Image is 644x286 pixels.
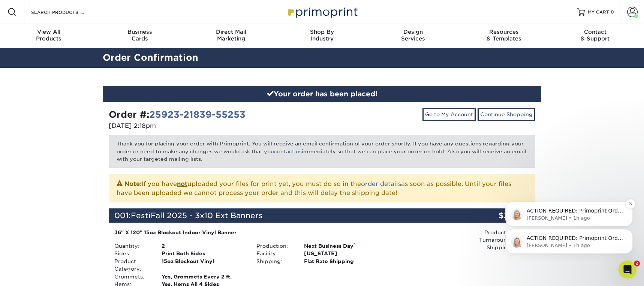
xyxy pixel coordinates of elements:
[550,28,641,42] div: & Support
[298,250,393,257] div: [US_STATE]
[251,250,298,257] div: Facility:
[124,180,142,187] strong: Note:
[494,154,644,266] iframe: Intercom notifications message
[131,211,263,220] span: FestiFall 2025 - 3x10 Ext Banners
[103,86,541,102] div: Your order has been placed!
[3,28,94,35] span: View All
[367,24,458,48] a: DesignServices
[156,258,251,273] div: 15oz Blockout Vinyl
[109,258,156,273] div: Product Category:
[156,250,251,257] div: Print Both Sides
[109,273,156,280] div: Grommets:
[109,250,156,257] div: Sides:
[393,229,530,252] div: Product: $218.50 Turnaround: $0.00 Shipping: $11.20
[277,28,368,35] span: Shop By
[94,28,186,35] span: Business
[550,24,641,48] a: Contact& Support
[422,108,476,121] a: Go to My Account
[186,24,277,48] a: Direct MailMarketing
[588,9,609,15] span: MY CART
[156,242,251,250] div: 2
[3,24,94,48] a: View AllProducts
[298,242,393,250] div: Next Business Day
[117,179,527,198] p: If you have uploaded your files for print yet, you must do so in the as soon as possible. Until y...
[186,28,277,35] span: Direct Mail
[277,24,368,48] a: Shop ByIndustry
[550,28,641,35] span: Contact
[367,28,458,42] div: Services
[298,258,393,265] div: Flat Rate Shipping
[458,24,550,48] a: Resources& Templates
[109,109,246,120] strong: Order #:
[3,28,94,42] div: Products
[464,208,535,223] div: $218.50
[30,7,103,16] input: SEARCH PRODUCTS.....
[361,180,401,187] a: order details
[367,28,458,35] span: Design
[109,208,464,223] div: 001:
[458,28,550,42] div: & Templates
[114,229,388,236] div: 36" X 120" 15oz Blockout Indoor Vinyl Banner
[94,28,186,42] div: Cards
[97,51,547,65] h2: Order Confirmation
[109,242,156,250] div: Quantity:
[274,148,302,154] a: contact us
[277,28,368,42] div: Industry
[611,9,614,15] span: 0
[177,180,187,187] b: not
[186,28,277,42] div: Marketing
[619,261,637,279] iframe: Intercom live chat
[156,273,251,280] div: Yes, Grommets Every 2 ft.
[251,242,298,250] div: Production:
[251,258,298,265] div: Shipping:
[285,4,359,20] img: Primoprint
[478,108,535,121] a: Continue Shopping
[109,135,535,168] p: Thank you for placing your order with Primoprint. You will receive an email confirmation of your ...
[94,24,186,48] a: BusinessCards
[458,28,550,35] span: Resources
[109,121,316,130] p: [DATE] 2:18pm
[149,109,246,120] a: 25923-21839-55253
[634,261,640,267] span: 2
